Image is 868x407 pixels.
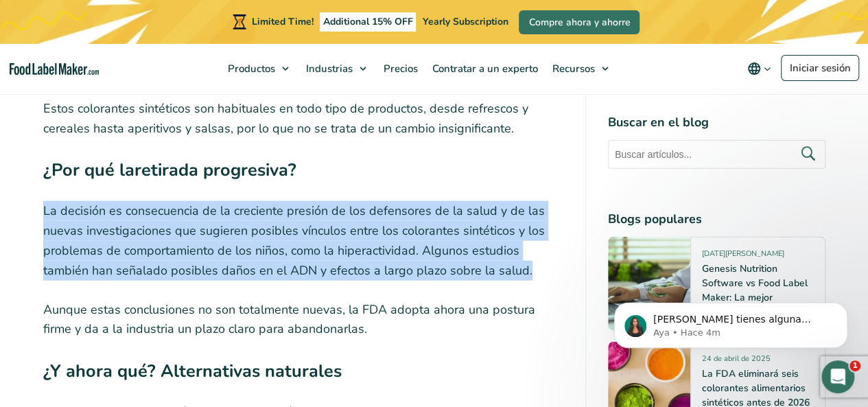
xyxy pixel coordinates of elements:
[43,201,563,280] p: La decisión es consecuencia de la creciente presión de los defensores de la salud y de las nuevas...
[608,113,825,131] h4: Buscar en el blog
[781,55,859,81] a: Iniciar sesión
[379,62,419,75] span: Precios
[377,44,422,93] a: Precios
[422,15,508,28] span: Yearly Subscription
[43,359,342,383] strong: ¿Y ahora qué? Alternativas naturales
[43,157,563,190] h3: retirada progresiva?
[43,158,134,182] strong: ¿Por qué la
[428,62,539,75] span: Contratar a un experto
[821,360,854,393] iframe: Intercom live chat
[849,360,860,371] span: 1
[302,62,354,75] span: Industrias
[594,274,868,370] iframe: Intercom notifications mensaje
[548,62,596,75] span: Recursos
[608,209,825,228] h4: Blogs populares
[546,44,615,93] a: Recursos
[320,12,417,32] span: Additional 15% OFF
[221,44,296,93] a: Productos
[519,10,640,34] a: Compre ahora y ahorre
[608,139,825,168] input: Buscar artículos...
[299,44,373,93] a: Industrias
[43,300,563,340] p: Aunque estas conclusiones no son totalmente nuevas, la FDA adopta ahora una postura firme y da a ...
[425,44,542,93] a: Contratar a un experto
[43,99,563,139] p: Estos colorantes sintéticos son habituales en todo tipo de productos, desde refrescos y cereales ...
[702,261,808,318] a: Genesis Nutrition Software vs Food Label Maker: La mejor alternativa
[252,15,314,28] span: Limited Time!
[702,248,784,264] span: [DATE][PERSON_NAME]
[224,62,277,75] span: Productos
